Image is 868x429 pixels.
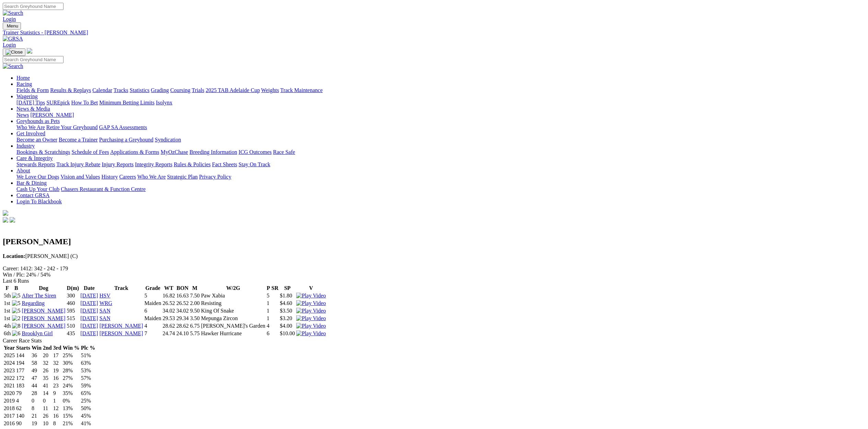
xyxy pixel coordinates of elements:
td: 26 [43,367,52,374]
a: We Love Our Dogs [16,174,59,180]
td: 14 [43,390,52,397]
td: 1st [3,300,11,307]
a: Breeding Information [189,149,237,155]
a: History [101,174,118,180]
th: F [3,285,11,292]
td: 300 [67,292,80,299]
a: [DATE] Tips [16,100,45,105]
div: Racing [16,87,865,93]
td: 6th [3,330,11,337]
td: $3.50 [279,307,295,314]
td: 19 [31,420,42,427]
div: Wagering [16,100,865,106]
th: Starts [16,345,31,351]
th: WT [162,285,175,292]
a: SUREpick [46,100,70,105]
img: Search [3,63,23,69]
a: Retire Your Greyhound [46,124,98,130]
th: SP [279,285,295,292]
h2: [PERSON_NAME] [3,237,865,246]
a: Wagering [16,93,38,99]
a: [DATE] [80,308,98,314]
a: WRG [100,300,112,306]
a: Trainer Statistics - [PERSON_NAME] [3,30,865,36]
td: 65% [81,390,95,397]
a: Become an Owner [16,137,57,143]
td: 32 [53,360,62,366]
a: Become a Trainer [59,137,98,143]
div: Career Race Stats [3,338,865,344]
span: Win / Plc: [3,272,25,278]
th: V [296,285,326,292]
td: 23 [53,382,62,389]
text: 1412: 342 - 242 - 179 [20,266,68,271]
td: 51% [81,352,95,359]
td: $4.00 [279,323,295,329]
td: 29.53 [162,315,175,322]
a: [PERSON_NAME] [22,323,65,329]
td: 41 [43,382,52,389]
a: Schedule of Fees [71,149,109,155]
div: Care & Integrity [16,161,865,168]
a: [PERSON_NAME] [100,330,143,336]
a: Fact Sheets [212,161,237,167]
a: Careers [119,174,136,180]
td: Mepunga Zircon [201,315,266,322]
td: 53% [81,367,95,374]
td: Maiden [144,315,162,322]
th: Plc % [81,345,95,351]
div: Last 6 Runs [3,278,865,284]
a: MyOzChase [161,149,188,155]
a: Statistics [130,87,150,93]
div: Greyhounds as Pets [16,124,865,131]
td: 24% [62,382,80,389]
img: 2 [12,315,20,321]
td: 3.50 [190,315,200,322]
text: 24% / 54% [26,272,50,278]
a: Who We Are [16,124,45,130]
a: Watch Replay on Watchdog [296,300,326,306]
a: About [16,168,30,173]
div: News & Media [16,112,865,118]
a: Login [3,16,16,22]
td: Resisting [201,300,266,307]
th: Win % [62,345,80,351]
td: $1.80 [279,292,295,299]
a: Track Injury Rebate [56,161,100,167]
a: Watch Replay on Watchdog [296,293,326,298]
a: Racing [16,81,32,87]
td: 59% [81,382,95,389]
td: 140 [16,413,31,419]
a: Tracks [114,87,128,93]
img: Search [3,10,23,16]
a: [PERSON_NAME] [22,308,65,314]
td: 28.62 [176,323,189,329]
img: Play Video [296,293,326,299]
img: Play Video [296,308,326,314]
a: Applications & Forms [110,149,159,155]
td: 21% [62,420,80,427]
button: Toggle navigation [3,48,25,56]
a: Watch Replay on Watchdog [296,308,326,314]
img: Play Video [296,330,326,337]
a: [DATE] [80,323,98,329]
td: 510 [67,323,80,329]
a: [DATE] [80,300,98,306]
td: 2022 [3,375,15,382]
td: 24.74 [162,330,175,337]
td: 28% [62,367,80,374]
a: Watch Replay on Watchdog [296,315,326,321]
td: 1 [266,315,270,322]
a: Login [3,42,16,48]
a: Get Involved [16,131,45,136]
td: 11 [43,405,52,412]
a: Stay On Track [239,161,270,167]
td: 35 [43,375,52,382]
a: HSV [100,293,111,298]
a: Injury Reports [102,161,134,167]
a: Coursing [170,87,190,93]
a: Brooklyn Girl [22,330,53,336]
td: 16 [53,375,62,382]
td: 16 [53,413,62,419]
